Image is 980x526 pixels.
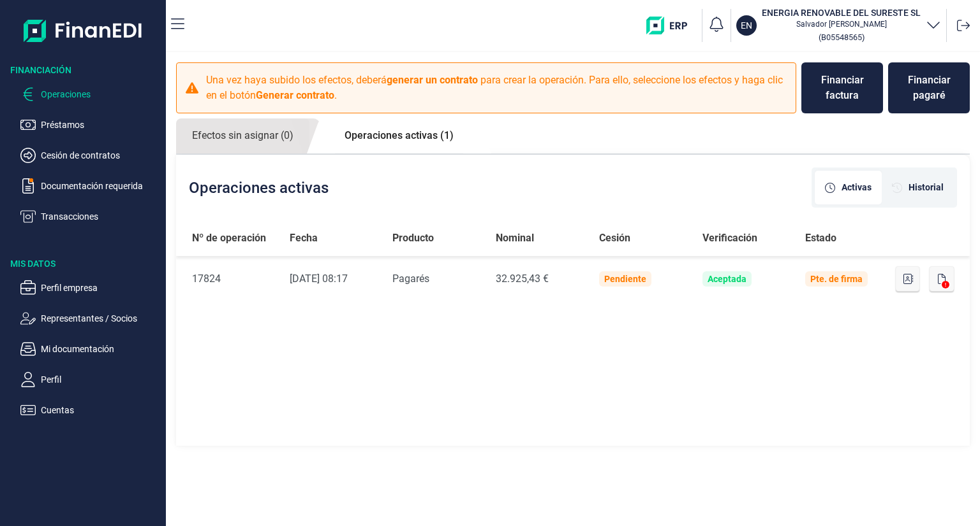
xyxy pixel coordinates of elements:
div: [object Object] [815,171,882,204]
p: EN [741,19,752,32]
span: Activas [842,181,872,194]
div: 32.925,43 € [496,271,579,287]
span: Nº de operación [192,231,266,246]
p: Transacciones [41,209,161,224]
h3: ENERGIA RENOVABLE DEL SURESTE SL [762,6,921,19]
p: Representantes / Socios [41,311,161,326]
button: Mi documentación [20,341,161,357]
button: Documentación requerida [20,178,161,194]
p: Mi documentación [41,341,161,357]
div: Pagarés [392,271,475,287]
span: Producto [392,231,434,246]
p: Perfil empresa [41,280,161,295]
button: Cesión de contratos [20,148,161,163]
p: Una vez haya subido los efectos, deberá para crear la operación. Para ello, seleccione los efecto... [206,73,788,103]
span: Fecha [290,231,318,246]
p: Cesión de contratos [41,148,161,163]
h2: Operaciones activas [189,179,329,197]
div: Pendiente [604,274,646,284]
p: Operaciones [41,87,161,102]
button: Cuentas [20,402,161,418]
p: Perfil [41,372,161,387]
span: Historial [909,181,944,194]
div: [object Object] [882,171,954,204]
p: Préstamos [41,117,161,132]
a: Operaciones activas (1) [329,118,470,153]
button: Representantes / Socios [20,311,161,326]
button: Financiar factura [801,62,883,113]
button: Financiar pagaré [888,62,970,113]
img: Logo de aplicación [24,10,143,51]
button: Transacciones [20,209,161,224]
p: Cuentas [41,402,161,418]
p: Documentación requerida [41,178,161,194]
b: generar un contrato [387,74,478,86]
span: Estado [805,231,836,246]
div: Aceptada [708,274,746,284]
button: Préstamos [20,117,161,132]
div: 17824 [192,271,269,287]
button: Perfil [20,372,161,387]
a: Efectos sin asignar (0) [176,118,309,153]
small: Copiar cif [819,32,865,42]
div: Pte. de firma [810,274,863,284]
button: ENENERGIA RENOVABLE DEL SURESTE SLSalvador [PERSON_NAME](B05548565) [736,6,941,45]
button: Operaciones [20,87,161,102]
b: Generar contrato [256,89,334,101]
span: Verificación [702,231,757,246]
div: Financiar factura [812,73,873,103]
button: Perfil empresa [20,280,161,295]
div: [DATE] 08:17 [290,271,373,287]
p: Salvador [PERSON_NAME] [762,19,921,29]
span: Nominal [496,231,534,246]
span: Cesión [599,231,630,246]
div: Financiar pagaré [898,73,960,103]
img: erp [646,17,697,34]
